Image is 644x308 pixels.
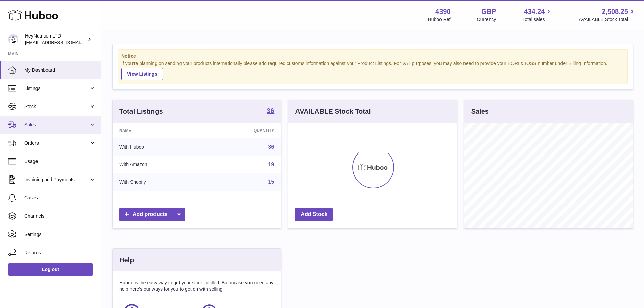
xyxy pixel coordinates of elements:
p: Huboo is the easy way to get your stock fulfilled. But incase you need any help here's our ways f... [119,280,274,292]
a: Log out [8,263,93,276]
strong: Notice [121,53,624,60]
strong: 36 [267,107,274,114]
span: Orders [24,140,89,146]
a: Add products [119,208,185,221]
a: Add Stock [295,208,333,221]
a: 36 [267,107,274,115]
span: 434.24 [524,7,545,16]
span: Listings [24,85,89,92]
td: With Amazon [113,156,205,173]
span: Stock [24,103,89,110]
th: Quantity [205,123,281,138]
span: [EMAIL_ADDRESS][DOMAIN_NAME] [25,40,99,45]
h3: Sales [471,107,489,116]
span: Returns [24,250,96,256]
span: Channels [24,213,96,219]
a: 434.24 Total sales [522,7,552,23]
span: Sales [24,122,89,128]
span: Cases [24,195,96,201]
div: HeyNutrition LTD [25,33,86,46]
a: 36 [268,144,275,150]
a: 19 [268,162,275,167]
th: Name [113,123,205,138]
a: 15 [268,179,275,185]
td: With Huboo [113,138,205,156]
span: Usage [24,158,96,165]
h3: Help [119,256,134,265]
h3: Total Listings [119,107,163,116]
div: If you're planning on sending your products internationally please add required customs informati... [121,60,624,80]
span: 2,508.25 [602,7,628,16]
img: info@heynutrition.com [8,34,18,44]
a: 2,508.25 AVAILABLE Stock Total [579,7,636,23]
div: Currency [477,16,496,23]
div: Huboo Ref [428,16,451,23]
span: AVAILABLE Stock Total [579,16,636,23]
h3: AVAILABLE Stock Total [295,107,371,116]
span: Total sales [522,16,552,23]
span: Invoicing and Payments [24,176,89,183]
span: Settings [24,231,96,238]
strong: 4390 [435,7,451,16]
span: My Dashboard [24,67,96,73]
a: View Listings [121,68,163,80]
strong: GBP [481,7,496,16]
td: With Shopify [113,173,205,191]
